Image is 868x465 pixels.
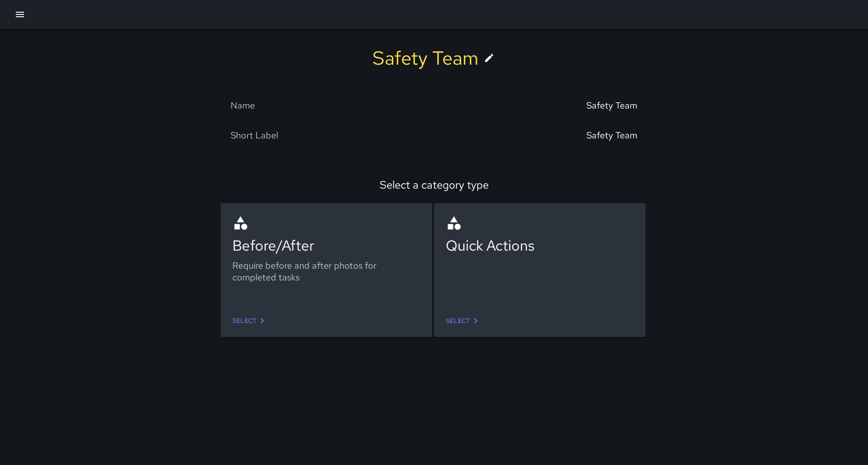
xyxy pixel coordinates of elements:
[231,100,255,111] div: Name
[231,129,278,141] div: Short Label
[232,236,420,255] div: Before/After
[442,313,485,329] a: Select
[232,260,420,283] div: Require before and after photos for completed tasks
[446,236,634,255] div: Quick Actions
[19,178,849,192] div: Select a category type
[586,129,637,141] div: Safety Team
[586,100,637,111] div: Safety Team
[373,45,478,71] div: Safety Team
[229,313,271,329] a: Select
